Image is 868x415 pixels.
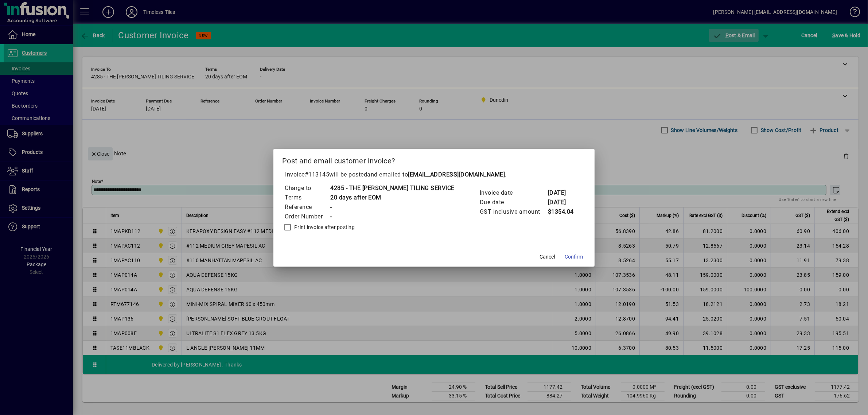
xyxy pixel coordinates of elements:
[284,193,330,202] td: Terms
[284,183,330,193] td: Charge to
[305,171,330,178] span: #113145
[562,251,586,264] button: Confirm
[548,198,577,207] td: [DATE]
[284,202,330,212] td: Reference
[330,183,455,193] td: 4285 - THE [PERSON_NAME] TILING SERVICE
[330,212,455,221] td: -
[540,253,555,261] span: Cancel
[367,171,505,178] span: and emailed to
[479,198,548,207] td: Due date
[479,188,548,198] td: Invoice date
[282,170,586,179] p: Invoice will be posted .
[330,202,455,212] td: -
[479,207,548,217] td: GST inclusive amount
[330,193,455,202] td: 20 days after EOM
[293,224,355,231] label: Print invoice after posting
[536,251,559,264] button: Cancel
[548,207,577,217] td: $1354.04
[565,253,583,261] span: Confirm
[273,149,595,170] h2: Post and email customer invoice?
[284,212,330,221] td: Order Number
[548,188,577,198] td: [DATE]
[408,171,505,178] b: [EMAIL_ADDRESS][DOMAIN_NAME]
